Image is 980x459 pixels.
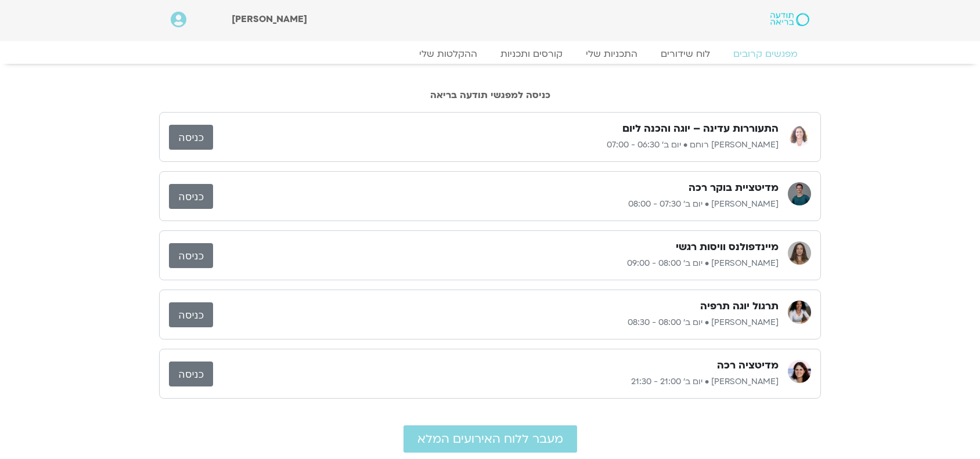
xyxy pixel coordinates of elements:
h3: מדיטציית בוקר רכה [689,181,779,195]
span: מעבר ללוח האירועים המלא [417,432,563,446]
nav: Menu [171,48,809,60]
img: אורנה סמלסון רוחם [788,123,811,146]
a: התכניות שלי [574,48,649,60]
p: [PERSON_NAME] • יום ב׳ 07:30 - 08:00 [213,197,779,211]
a: כניסה [169,302,213,327]
a: מפגשים קרובים [722,48,809,60]
img: מיכל גורל [788,360,811,383]
a: לוח שידורים [649,48,722,60]
p: [PERSON_NAME] • יום ב׳ 08:00 - 09:00 [213,256,779,270]
h3: מיינדפולנס וויסות רגשי [676,240,779,254]
span: [PERSON_NAME] [232,13,307,26]
a: כניסה [169,243,213,268]
p: [PERSON_NAME] • יום ב׳ 21:00 - 21:30 [213,375,779,389]
p: [PERSON_NAME] • יום ב׳ 08:00 - 08:30 [213,316,779,330]
h3: מדיטציה רכה [717,359,779,373]
p: [PERSON_NAME] רוחם • יום ב׳ 06:30 - 07:00 [213,138,779,152]
a: כניסה [169,362,213,386]
img: ענת קדר [788,301,811,324]
h3: התעוררות עדינה – יוגה והכנה ליום [622,122,779,136]
h2: כניסה למפגשי תודעה בריאה [159,90,821,100]
a: ההקלטות שלי [408,48,489,60]
a: כניסה [169,125,213,150]
img: אורי דאובר [788,182,811,205]
img: הילן נבות [788,241,811,265]
a: מעבר ללוח האירועים המלא [403,425,577,453]
h3: תרגול יוגה תרפיה [700,299,779,313]
a: כניסה [169,184,213,209]
a: קורסים ותכניות [489,48,574,60]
